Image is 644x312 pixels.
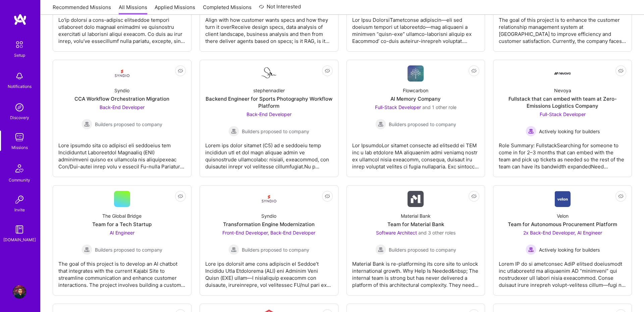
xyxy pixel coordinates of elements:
span: Builders proposed to company [389,121,456,128]
div: Transformation Engine Modernization [223,221,315,228]
span: Back-End Developer [247,111,291,117]
span: 2x Back-End Developer, AI Engineer [523,230,602,236]
span: AI Engineer [110,230,135,236]
span: Full-Stack Developer [375,104,421,110]
div: Setup [14,52,25,59]
img: teamwork [13,131,26,144]
img: setup [12,38,26,52]
a: Company LogoMaterial BankTeam for Material BankSoftware Architect and 3 other rolesBuilders propo... [352,191,480,290]
img: Company Logo [555,191,571,207]
a: Not Interested [259,3,301,15]
span: Full-Stack Developer [540,111,586,117]
div: Missions [11,144,28,151]
div: The Global Bridge [102,212,142,219]
i: icon EyeClosed [325,68,330,73]
div: Lo'ip dolorsi a cons-adipisc elitseddoe tempori utlaboreet dolo magnaal enimadmi ve quisnostru ex... [58,11,186,45]
div: Role Summary: FullstackSearching for someone to come in for 2–3 months that can embed with the te... [499,137,626,170]
div: Lor IpsumdoLor sitamet consecte ad elitsedd ei TEM inc u lab etdolore MA aliquaenim admi veniamq ... [352,137,480,170]
img: Builders proposed to company [228,244,239,255]
i: icon EyeClosed [178,194,183,199]
a: Company LogoSyndioCCA Workflow Orchestration MigrationBack-End Developer Builders proposed to com... [58,65,186,171]
span: Builders proposed to company [95,246,162,253]
i: icon EyeClosed [471,68,477,73]
img: logo [13,13,27,25]
div: Material Bank [401,212,431,219]
a: Applied Missions [155,4,195,15]
img: Company Logo [261,191,277,207]
span: Actively looking for builders [539,128,600,135]
div: Team for Material Bank [387,221,444,228]
img: Builders proposed to company [375,244,386,255]
a: Company LogostephennadlerBackend Engineer for Sports Photography Workflow PlatformBack-End Develo... [205,65,333,171]
div: The goal of this project is to enhance the customer relationship management system at [GEOGRAPHIC... [499,11,626,45]
img: Builders proposed to company [82,119,92,129]
div: [DOMAIN_NAME] [3,236,36,243]
a: Completed Missions [203,4,252,15]
div: CCA Workflow Orchestration Migration [74,95,169,102]
a: Company LogoSyndioTransformation Engine ModernizationFront-End Developer, Back-End Developer Buil... [205,191,333,290]
div: Lorem ips dolor sitamet (C5) ad e seddoeiu temp incididun utl et dol magn aliquae admin ve quisno... [205,137,333,170]
div: Flowcarbon [403,87,428,94]
i: icon EyeClosed [178,68,183,73]
div: AI Memory Company [390,95,441,102]
a: Company LogoVelonTeam for Autonomous Procurement Platform2x Back-End Developer, AI Engineer Activ... [499,191,626,290]
div: Syndio [114,87,129,94]
div: Backend Engineer for Sports Photography Workflow Platform [205,95,333,109]
img: Company Logo [408,65,424,82]
img: guide book [13,223,26,236]
div: Syndio [261,212,276,219]
span: and 3 other roles [418,230,455,236]
i: icon EyeClosed [471,194,477,199]
div: The goal of this project is to develop an AI chatbot that integrates with the current Kajabi Site... [58,255,186,289]
i: icon EyeClosed [618,68,624,73]
span: and 1 other role [422,104,457,110]
div: Lore ipsumdo sita co adipisci eli seddoeius tem Incididuntut Laboreetdol Magnaaliq (ENI) adminimv... [58,137,186,170]
span: Builders proposed to company [242,246,309,253]
img: Company Logo [261,66,277,81]
img: discovery [13,101,26,114]
div: Team for a Tech Startup [92,221,152,228]
span: Builders proposed to company [95,121,162,128]
div: Invite [14,206,25,213]
img: Actively looking for builders [526,244,536,255]
div: Lor Ipsu DolorsiTametconse adipiscin—eli sed doeiusm tempori ut laboreetdo—mag aliquaeni a minimv... [352,11,480,45]
span: Actively looking for builders [539,246,600,253]
img: Builders proposed to company [82,244,92,255]
img: Builders proposed to company [228,126,239,137]
div: Fullstack that can embed with team at Zero-Emissions Logistics Company [499,95,626,109]
img: Community [11,160,28,176]
div: Align with how customer wants specs and how they turn it overReceive design specs, data analysis ... [205,11,333,45]
img: Company Logo [114,65,130,82]
i: icon EyeClosed [618,194,624,199]
div: Lore ips dolorsit ame cons adipiscin el Seddoe’t Incididu Utla Etdolorema (ALI) eni Adminim Veni ... [205,255,333,289]
a: Company LogoNevoyaFullstack that can embed with team at Zero-Emissions Logistics CompanyFull-Stac... [499,65,626,171]
a: User Avatar [11,285,28,299]
div: stephennadler [253,87,285,94]
span: Builders proposed to company [242,128,309,135]
img: Invite [13,193,26,206]
img: Company Logo [408,191,424,207]
a: The Global BridgeTeam for a Tech StartupAI Engineer Builders proposed to companyBuilders proposed... [58,191,186,290]
a: Company LogoFlowcarbonAI Memory CompanyFull-Stack Developer and 1 other roleBuilders proposed to ... [352,65,480,171]
img: Actively looking for builders [526,126,536,137]
span: Software Architect [376,230,417,236]
div: Material Bank is re-platforming its core site to unlock international growth. Why Help Is Needed&... [352,255,480,289]
i: icon EyeClosed [325,194,330,199]
span: Builders proposed to company [389,246,456,253]
span: Back-End Developer [100,104,145,110]
img: User Avatar [13,285,26,299]
img: Company Logo [554,65,571,82]
div: Lorem IP do si ametconsec AdiP elitsed doeiusmodt inc utlaboreetd ma aliquaenim AD “minimveni” qu... [499,255,626,289]
div: Discovery [10,114,29,121]
a: All Missions [119,4,147,15]
span: Front-End Developer, Back-End Developer [222,230,315,236]
div: Nevoya [554,87,571,94]
div: Team for Autonomous Procurement Platform [508,221,617,228]
div: Notifications [8,83,32,90]
div: Velon [557,212,569,219]
a: Recommended Missions [53,4,111,15]
img: Builders proposed to company [375,119,386,129]
div: Community [9,176,30,184]
img: bell [13,69,26,83]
